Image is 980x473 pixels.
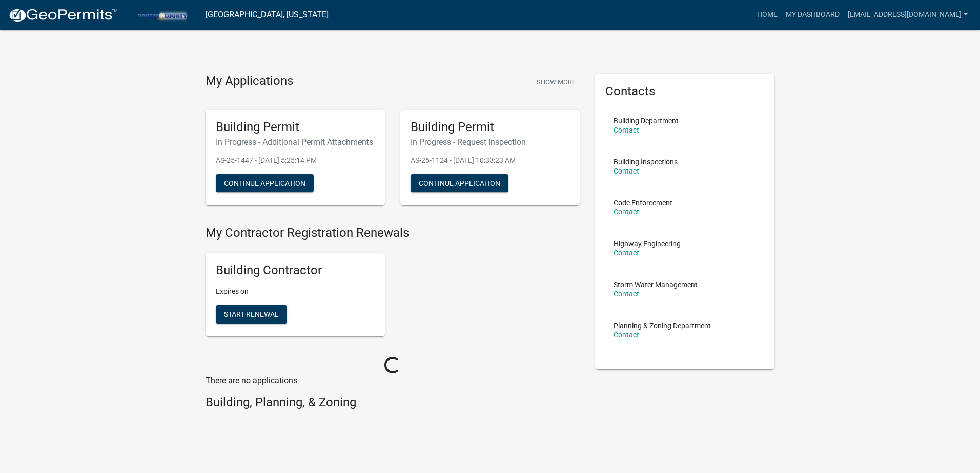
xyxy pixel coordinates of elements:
h4: My Contractor Registration Renewals [206,226,580,241]
p: Building Department [614,117,679,124]
button: Continue Application [216,174,314,192]
p: There are no applications [206,375,580,387]
a: Contact [614,249,639,257]
button: Start Renewal [216,305,287,324]
a: Contact [614,208,639,216]
span: Start Renewal [224,310,279,318]
a: [EMAIL_ADDRESS][DOMAIN_NAME] [844,5,972,25]
h4: My Applications [206,74,293,89]
p: AS-25-1124 - [DATE] 10:33:23 AM [411,155,569,166]
h6: In Progress - Additional Permit Attachments [216,137,375,147]
h5: Building Permit [216,120,375,135]
a: Contact [614,331,639,339]
p: AS-25-1447 - [DATE] 5:25:14 PM [216,155,375,166]
h4: Building, Planning, & Zoning [206,395,580,410]
a: Contact [614,167,639,175]
wm-registration-list-section: My Contractor Registration Renewals [206,226,580,345]
button: Continue Application [411,174,508,192]
p: Expires on [216,286,375,297]
a: Contact [614,126,639,134]
h5: Building Permit [411,120,569,135]
a: My Dashboard [782,5,844,25]
p: Planning & Zoning Department [614,322,711,329]
h5: Contacts [605,84,764,99]
img: Porter County, Indiana [126,8,197,21]
p: Highway Engineering [614,240,681,247]
a: Contact [614,290,639,298]
button: Show More [533,74,580,91]
a: [GEOGRAPHIC_DATA], [US_STATE] [206,6,329,24]
h5: Building Contractor [216,263,375,278]
h6: In Progress - Request Inspection [411,137,569,147]
p: Building Inspections [614,158,678,165]
p: Code Enforcement [614,199,672,206]
p: Storm Water Management [614,281,698,288]
a: Home [753,5,782,25]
